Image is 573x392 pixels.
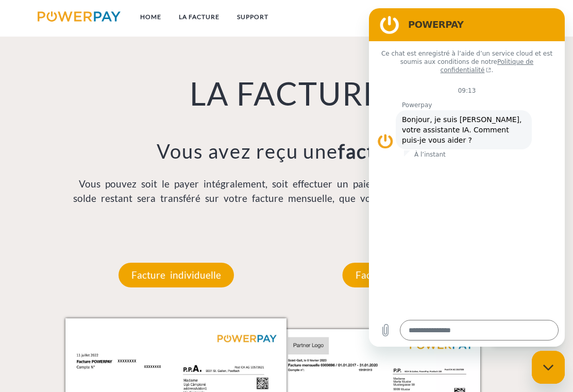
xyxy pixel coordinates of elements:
[369,8,565,347] iframe: Fenêtre de messagerie
[65,74,508,114] h1: LA FACTURE
[228,8,277,26] a: Support
[532,351,565,384] iframe: Bouton de lancement de la fenêtre de messagerie, conversation en cours
[487,8,514,26] a: CG
[170,8,228,26] a: LA FACTURE
[65,177,508,206] p: Vous pouvez soit le payer intégralement, soit effectuer un paiement partiel, auquel cas le solde ...
[38,11,121,22] img: logo-powerpay.svg
[65,139,508,164] h3: Vous avez reçu une ?
[343,263,451,287] p: Facture mensuelle
[338,139,407,163] b: facture
[119,263,234,287] p: Facture individuelle
[131,8,170,26] a: Home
